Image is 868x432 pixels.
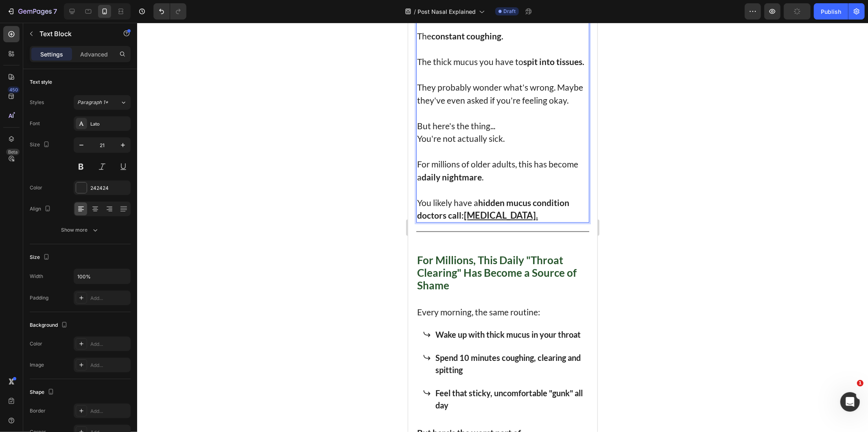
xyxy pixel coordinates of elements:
div: Color [30,184,42,191]
div: Lato [90,120,129,128]
p: You likely have a [9,174,180,199]
span: Paragraph 1* [77,99,108,106]
span: 1 [857,380,864,386]
div: Image [30,361,44,369]
button: Publish [814,3,848,20]
span: Draft [503,8,516,15]
p: 7 [53,7,57,16]
div: 450 [8,87,20,93]
div: Padding [30,294,48,302]
div: Beta [6,149,20,155]
div: Background [30,320,69,331]
div: Add... [90,341,129,348]
strong: spit into tissues. [115,34,176,44]
div: Undo/Redo [153,3,186,20]
div: Add... [90,362,129,369]
strong: constant coughing. [23,8,95,18]
div: Publish [821,7,841,16]
strong: Spend 10 minutes coughing, clearing and spitting [27,330,173,352]
p: For millions of older adults, this has become a . [9,135,180,161]
span: / [414,7,416,16]
p: Every morning, the same routine: [9,283,180,296]
p: They probably wonder what's wrong. Maybe they've even asked if you're feeling okay. [9,58,180,84]
p: The thick mucus you have to [9,33,180,46]
strong: For Millions, This Daily "Throat Clearing" Has Become a Source of Shame [9,231,168,269]
div: Shape [30,387,56,398]
button: Show more [30,223,131,237]
p: You're not actually sick. [9,109,180,122]
button: Paragraph 1* [74,95,131,110]
div: Text style [30,78,52,86]
strong: daily nightmare [13,149,74,159]
div: Font [30,120,40,127]
div: Size [30,139,51,150]
iframe: Design area [408,23,597,432]
iframe: Intercom live chat [840,392,860,412]
div: Color [30,340,42,347]
div: Width [30,273,43,280]
p: The [9,7,180,20]
div: Add... [90,295,129,302]
div: Size [30,252,51,263]
p: Text Block [39,29,109,39]
p: But here's the thing... [9,97,180,110]
div: Align [30,204,52,215]
input: Auto [74,269,130,284]
div: Border [30,407,46,415]
strong: Feel that sticky, uncomfortable "gunk" all day [27,365,175,387]
strong: But here's the worst part of [MEDICAL_DATA]... [9,405,113,428]
div: 242424 [90,185,129,192]
u: [MEDICAL_DATA]. [56,187,130,198]
div: Styles [30,99,44,106]
span: Post Nasal Explained [418,7,476,16]
div: Show more [61,226,99,234]
strong: Wake up with thick mucus in your throat [27,307,173,317]
p: Settings [40,50,63,59]
p: Advanced [80,50,108,59]
div: Add... [90,408,129,415]
button: 7 [3,3,61,20]
strong: hidden mucus condition doctors call: [9,175,161,198]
